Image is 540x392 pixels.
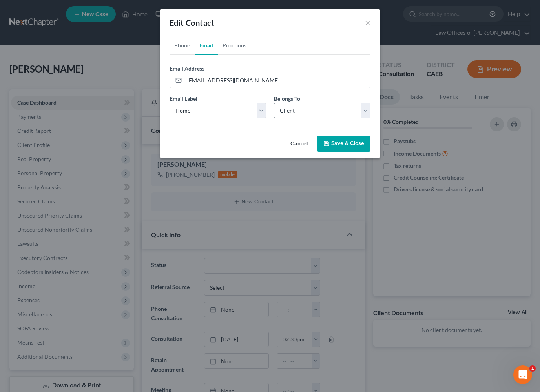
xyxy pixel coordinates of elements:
[170,36,195,55] a: Phone
[170,64,204,73] label: Email Address
[365,18,370,27] button: ×
[274,95,300,102] span: Belongs To
[529,365,536,372] span: 1
[317,136,370,152] button: Save & Close
[195,36,218,55] a: Email
[170,94,197,103] label: Email Label
[513,365,532,384] iframe: Intercom live chat
[170,18,215,27] span: Edit Contact
[184,73,370,88] input: Email Address
[284,136,314,152] button: Cancel
[218,36,251,55] a: Pronouns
